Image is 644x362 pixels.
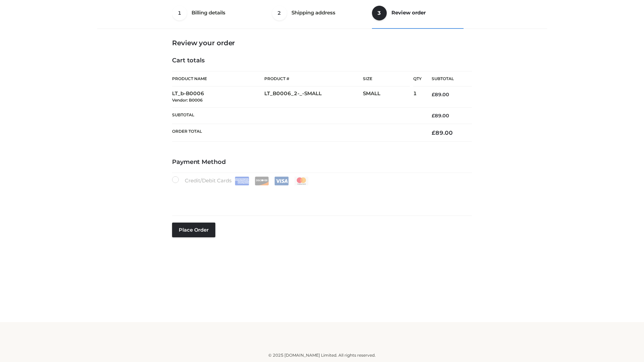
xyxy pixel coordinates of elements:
th: Product Name [172,71,264,86]
th: Qty [413,71,422,86]
bdi: 89.00 [432,92,449,98]
bdi: 89.00 [432,113,449,119]
button: Place order [172,223,215,237]
th: Product # [264,71,363,86]
td: SMALL [363,86,413,108]
h4: Cart totals [172,57,472,64]
small: Vendor: B0006 [172,98,203,103]
td: LT_B0006_2-_-SMALL [264,86,363,108]
th: Subtotal [422,71,472,86]
span: £ [432,92,435,98]
iframe: Secure payment input frame [171,184,471,208]
img: Mastercard [294,177,309,185]
img: Discover [255,177,269,185]
th: Subtotal [172,107,422,124]
bdi: 89.00 [432,129,453,136]
span: £ [432,113,435,119]
td: 1 [413,86,422,108]
h4: Payment Method [172,159,472,166]
td: LT_b-B0006 [172,86,264,108]
label: Credit/Debit Cards [172,176,309,185]
h3: Review your order [172,39,472,47]
img: Visa [274,177,289,185]
span: £ [432,129,435,136]
img: Amex [235,177,249,185]
th: Order Total [172,124,422,142]
div: © 2025 [DOMAIN_NAME] Limited. All rights reserved. [100,352,544,359]
th: Size [363,71,410,86]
